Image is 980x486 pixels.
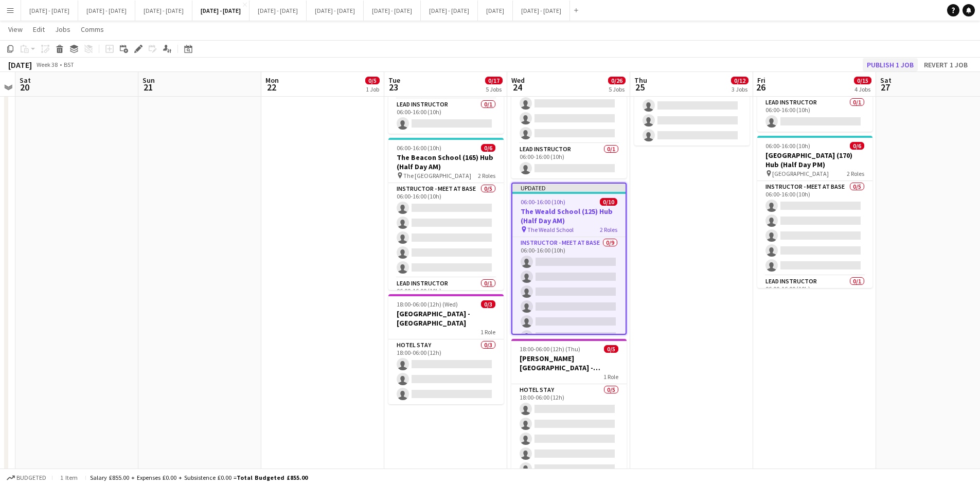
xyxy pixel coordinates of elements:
[51,23,75,36] a: Jobs
[388,183,504,278] app-card-role: Instructor - Meet at Base0/506:00-16:00 (10h)
[29,23,49,36] a: Edit
[403,172,471,179] span: The [GEOGRAPHIC_DATA]
[511,354,627,372] h3: [PERSON_NAME][GEOGRAPHIC_DATA] - [GEOGRAPHIC_DATA]
[388,294,504,404] div: 18:00-06:00 (12h) (Wed)0/3[GEOGRAPHIC_DATA] - [GEOGRAPHIC_DATA]1 RoleHotel Stay0/318:00-06:00 (12h)
[513,1,570,21] button: [DATE] - [DATE]
[511,384,627,479] app-card-role: Hotel Stay0/518:00-06:00 (12h)
[388,278,504,313] app-card-role: Lead Instructor0/106:00-16:00 (10h)
[510,81,525,93] span: 24
[192,1,250,21] button: [DATE] - [DATE]
[8,60,32,70] div: [DATE]
[388,309,504,328] h3: [GEOGRAPHIC_DATA] - [GEOGRAPHIC_DATA]
[55,25,70,34] span: Jobs
[237,474,308,481] span: Total Budgeted £855.00
[364,1,421,21] button: [DATE] - [DATE]
[57,474,81,481] span: 1 item
[307,1,364,21] button: [DATE] - [DATE]
[64,61,74,68] div: BST
[366,85,379,93] div: 1 Job
[511,33,627,178] app-job-card: 06:00-16:00 (10h)0/4Sacred Heart of [PERSON_NAME] School (105/105) Hub (Split Day) Sacred Heart o...
[5,472,48,483] button: Budgeted
[33,25,45,34] span: Edit
[757,151,872,169] h3: [GEOGRAPHIC_DATA] (170) Hub (Half Day PM)
[757,276,872,311] app-card-role: Lead Instructor0/106:00-16:00 (10h)
[633,81,647,93] span: 25
[4,23,27,36] a: View
[397,300,458,308] span: 18:00-06:00 (12h) (Wed)
[600,198,617,206] span: 0/10
[421,1,478,21] button: [DATE] - [DATE]
[90,474,308,481] div: Salary £855.00 + Expenses £0.00 + Subsistence £0.00 =
[265,76,279,85] span: Mon
[511,79,627,143] app-card-role: Instructor - Meet at Base0/306:00-16:00 (10h)
[8,25,23,34] span: View
[478,1,513,21] button: [DATE]
[634,76,647,85] span: Thu
[512,237,626,391] app-card-role: Instructor - Meet at Base0/906:00-16:00 (10h)
[481,144,495,152] span: 0/6
[757,97,872,132] app-card-role: Lead Instructor0/106:00-16:00 (10h)
[485,77,503,84] span: 0/17
[20,76,31,85] span: Sat
[608,77,626,84] span: 0/26
[388,138,504,290] app-job-card: 06:00-16:00 (10h)0/6The Beacon School (165) Hub (Half Day AM) The [GEOGRAPHIC_DATA]2 RolesInstruc...
[511,143,627,178] app-card-role: Lead Instructor0/106:00-16:00 (10h)
[527,226,574,233] span: The Weald School
[478,172,495,179] span: 2 Roles
[141,81,155,93] span: 21
[481,300,495,308] span: 0/3
[847,170,864,177] span: 2 Roles
[757,76,765,85] span: Fri
[863,58,918,71] button: Publish 1 job
[21,1,78,21] button: [DATE] - [DATE]
[388,339,504,404] app-card-role: Hotel Stay0/318:00-06:00 (12h)
[521,198,565,206] span: 06:00-16:00 (10h)
[772,170,829,177] span: [GEOGRAPHIC_DATA]
[135,1,192,21] button: [DATE] - [DATE]
[388,76,400,85] span: Tue
[731,77,749,84] span: 0/12
[397,144,441,152] span: 06:00-16:00 (10h)
[854,77,871,84] span: 0/15
[486,85,502,93] div: 5 Jobs
[480,328,495,336] span: 1 Role
[756,81,765,93] span: 26
[264,81,279,93] span: 22
[81,25,104,34] span: Comms
[388,153,504,171] h3: The Beacon School (165) Hub (Half Day AM)
[78,1,135,21] button: [DATE] - [DATE]
[511,339,627,479] app-job-card: 18:00-06:00 (12h) (Thu)0/5[PERSON_NAME][GEOGRAPHIC_DATA] - [GEOGRAPHIC_DATA]1 RoleHotel Stay0/518...
[250,1,307,21] button: [DATE] - [DATE]
[850,142,864,150] span: 0/6
[854,85,871,93] div: 4 Jobs
[77,23,108,36] a: Comms
[603,373,618,381] span: 1 Role
[520,345,580,353] span: 18:00-06:00 (12h) (Thu)
[511,183,627,335] app-job-card: Updated06:00-16:00 (10h)0/10The Weald School (125) Hub (Half Day AM) The Weald School2 RolesInstr...
[34,61,60,68] span: Week 38
[142,76,155,85] span: Sun
[920,58,972,71] button: Revert 1 job
[16,474,46,481] span: Budgeted
[609,85,625,93] div: 5 Jobs
[18,81,31,93] span: 20
[634,51,750,146] app-card-role: Hotel Stay0/518:00-06:00 (12h)
[880,76,892,85] span: Sat
[604,345,618,353] span: 0/5
[365,77,380,84] span: 0/5
[757,181,872,276] app-card-role: Instructor - Meet at Base0/506:00-16:00 (10h)
[732,85,748,93] div: 3 Jobs
[765,142,810,150] span: 06:00-16:00 (10h)
[387,81,400,93] span: 23
[879,81,892,93] span: 27
[388,99,504,134] app-card-role: Lead Instructor0/106:00-16:00 (10h)
[757,136,872,288] app-job-card: 06:00-16:00 (10h)0/6[GEOGRAPHIC_DATA] (170) Hub (Half Day PM) [GEOGRAPHIC_DATA]2 RolesInstructor ...
[600,226,617,233] span: 2 Roles
[512,184,626,192] div: Updated
[511,76,525,85] span: Wed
